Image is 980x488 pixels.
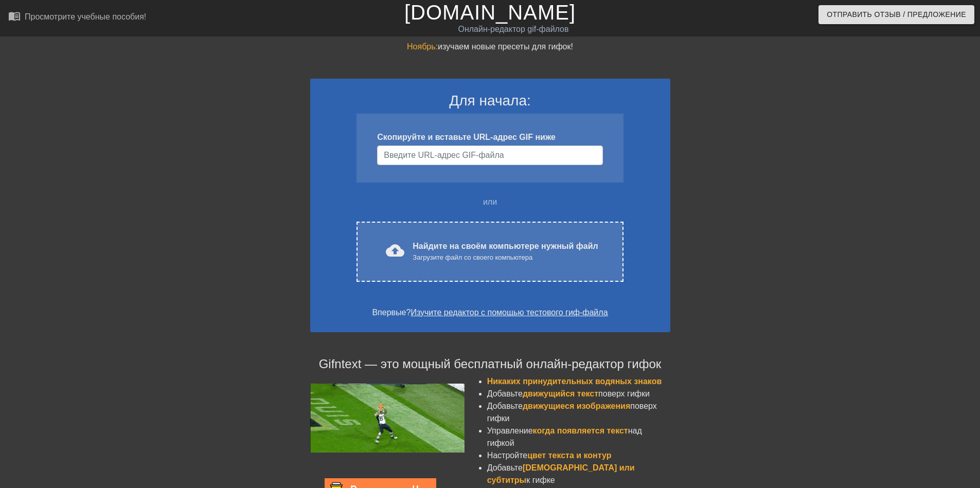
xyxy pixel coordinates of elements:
[818,5,974,24] button: Отправить Отзыв / Предложение
[487,402,523,410] ya-tr-span: Добавьте
[527,451,611,460] ya-tr-span: цвет текста и контур
[25,12,146,21] ya-tr-span: Просмотрите учебные пособия!
[411,308,608,317] a: Изучите редактор с помощью тестового гиф-файла
[526,476,555,484] ya-tr-span: к гифке
[487,426,642,447] ya-tr-span: над гифкой
[487,451,528,460] ya-tr-span: Настройте
[487,463,523,472] ya-tr-span: Добавьте
[487,389,523,398] ya-tr-span: Добавьте
[377,146,602,165] input: Имя пользователя
[487,426,533,435] ya-tr-span: Управление
[8,10,83,22] ya-tr-span: menu_book_бук меню
[413,254,532,261] ya-tr-span: Загрузите файл со своего компьютера
[404,1,576,24] a: [DOMAIN_NAME]
[533,426,628,435] ya-tr-span: когда появляется текст
[598,389,650,398] ya-tr-span: поверх гифки
[319,357,662,371] ya-tr-span: Gifntext — это мощный бесплатный онлайн-редактор гифок
[413,242,598,250] ya-tr-span: Найдите на своём компьютере нужный файл
[523,389,598,398] ya-tr-span: движущийся текст
[458,25,568,33] ya-tr-span: Онлайн-редактор gif-файлов
[438,42,573,51] ya-tr-span: изучаем новые пресеты для гифок!
[827,8,966,21] ya-tr-span: Отправить Отзыв / Предложение
[386,241,484,260] ya-tr-span: cloud_upload загрузить
[483,197,497,206] ya-tr-span: или
[487,463,635,484] ya-tr-span: [DEMOGRAPHIC_DATA] или субтитры
[523,402,630,410] ya-tr-span: движущиеся изображения
[372,308,411,317] ya-tr-span: Впервые?
[8,10,146,26] a: Просмотрите учебные пособия!
[449,93,531,109] ya-tr-span: Для начала:
[407,42,438,51] ya-tr-span: Ноябрь:
[487,377,662,386] ya-tr-span: Никаких принудительных водяных знаков
[377,133,556,141] ya-tr-span: Скопируйте и вставьте URL-адрес GIF ниже
[310,384,465,453] img: football_small.gif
